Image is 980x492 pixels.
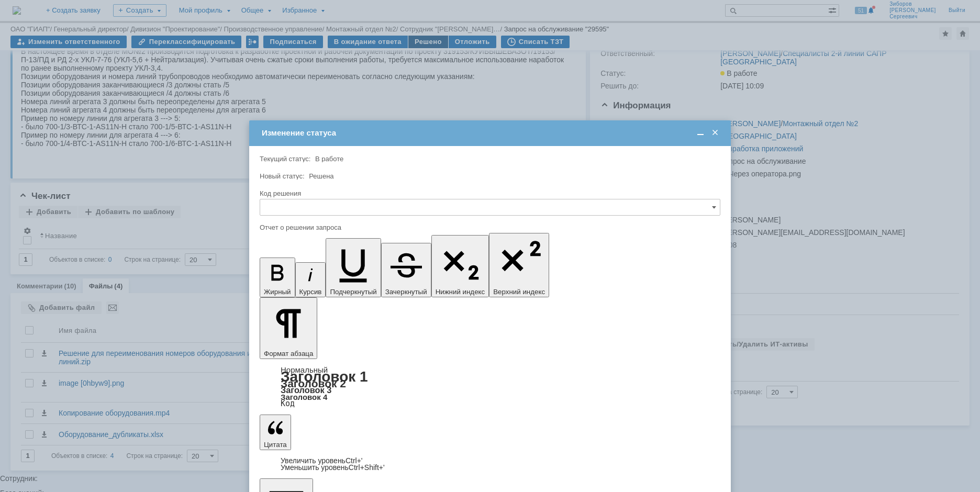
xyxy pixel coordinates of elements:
span: Цитата [264,441,287,449]
div: Отчет о решении запроса [260,224,718,231]
a: Заголовок 1 [281,368,368,385]
span: Ctrl+Shift+' [349,463,385,472]
button: Верхний индекс [489,233,549,297]
button: Цитата [260,415,291,450]
button: Зачеркнутый [381,243,431,297]
div: Код решения [260,190,718,197]
a: Код [281,399,295,408]
button: Жирный [260,258,295,297]
a: Decrease [281,463,385,472]
a: Заголовок 2 [281,377,346,389]
label: Новый статус: [260,172,305,180]
span: Курсив [299,288,322,296]
span: Закрыть [710,128,720,138]
div: Формат абзаца [260,366,720,407]
div: Цитата [260,457,720,471]
span: Свернуть (Ctrl + M) [695,128,706,138]
button: Подчеркнутый [326,238,381,297]
a: Нормальный [281,365,328,374]
a: Заголовок 4 [281,393,327,401]
span: Решена [309,172,333,180]
a: Заголовок 3 [281,385,331,395]
button: Формат абзаца [260,297,317,359]
div: Изменение статуса [262,128,720,138]
span: Нижний индекс [436,288,485,296]
span: Подчеркнутый [330,288,376,296]
label: Текущий статус: [260,155,310,163]
a: Increase [281,456,363,465]
span: Жирный [264,288,291,296]
span: Зачеркнутый [385,288,427,296]
span: Формат абзаца [264,350,313,357]
button: Нижний индекс [431,235,489,297]
span: В работе [315,155,343,163]
span: Ctrl+' [346,456,363,465]
span: Верхний индекс [493,288,545,296]
button: Курсив [295,262,326,297]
